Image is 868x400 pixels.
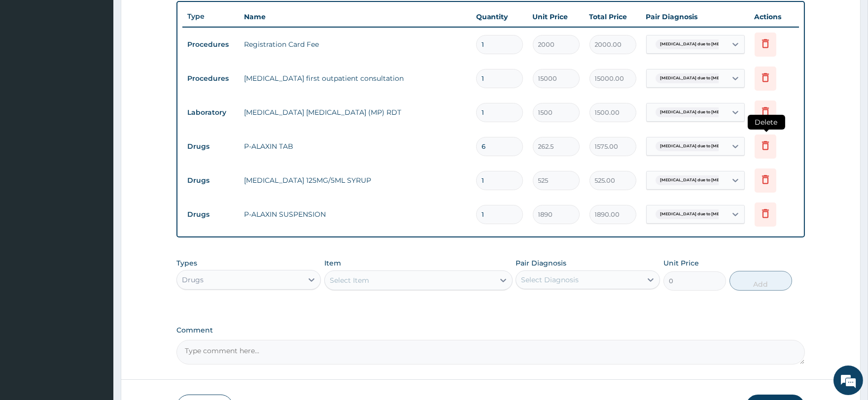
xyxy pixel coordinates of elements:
td: Laboratory [182,103,239,122]
button: Add [729,271,792,291]
span: We're online! [57,124,136,224]
th: Name [239,7,471,27]
td: Procedures [182,69,239,88]
th: Pair Diagnosis [641,7,750,27]
img: d_794563401_company_1708531726252_794563401 [18,49,40,74]
td: [MEDICAL_DATA] 125MG/5ML SYRUP [239,170,471,190]
label: Pair Diagnosis [516,258,566,268]
th: Unit Price [528,7,585,27]
div: Chat with us now [51,55,166,68]
th: Type [182,7,239,26]
span: [MEDICAL_DATA] due to [MEDICAL_DATA] falc... [656,175,764,185]
th: Actions [750,7,799,27]
td: Registration Card Fee [239,34,471,54]
span: [MEDICAL_DATA] due to [MEDICAL_DATA] falc... [656,107,764,117]
textarea: Type your message and hit 'Enter' [5,269,188,303]
span: Delete [748,115,785,130]
th: Quantity [471,7,528,27]
label: Comment [176,326,804,334]
span: [MEDICAL_DATA] due to [MEDICAL_DATA] falc... [656,209,764,219]
td: Drugs [182,205,239,224]
td: Procedures [182,35,239,54]
label: Unit Price [663,258,699,268]
label: Types [176,259,197,267]
div: Drugs [182,275,204,285]
td: [MEDICAL_DATA] [MEDICAL_DATA] (MP) RDT [239,102,471,122]
td: P-ALAXIN TAB [239,136,471,156]
span: [MEDICAL_DATA] due to [MEDICAL_DATA] falc... [656,39,764,49]
td: P-ALAXIN SUSPENSION [239,204,471,224]
label: Item [324,258,341,268]
span: [MEDICAL_DATA] due to [MEDICAL_DATA] falc... [656,73,764,83]
td: Drugs [182,137,239,156]
div: Minimize live chat window [162,5,185,29]
span: [MEDICAL_DATA] due to [MEDICAL_DATA] falc... [656,141,764,151]
div: Select Diagnosis [521,275,579,285]
th: Total Price [585,7,641,27]
div: Select Item [330,275,369,285]
td: [MEDICAL_DATA] first outpatient consultation [239,68,471,88]
td: Drugs [182,171,239,190]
